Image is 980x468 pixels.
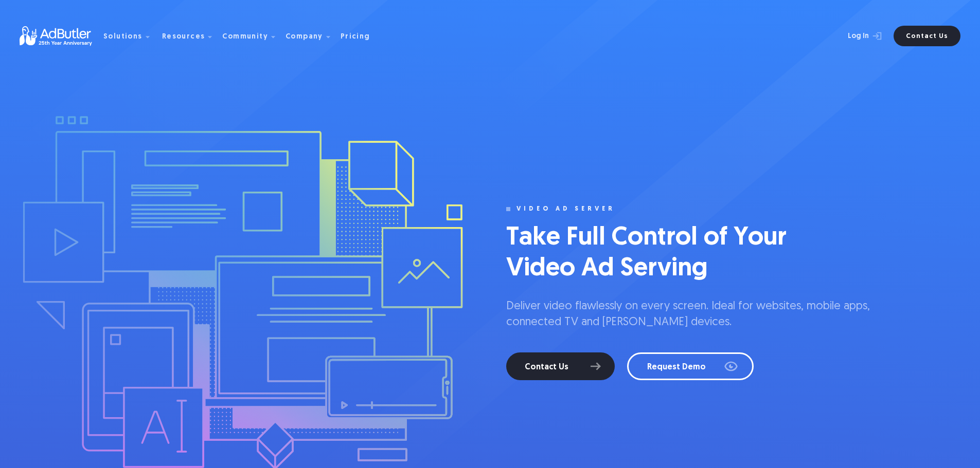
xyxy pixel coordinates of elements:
[516,205,615,213] div: video ad server
[286,33,323,41] div: Company
[506,223,815,285] h1: Take Full Control of Your Video Ad Serving
[162,33,205,41] div: Resources
[894,26,960,46] a: Contact Us
[103,33,142,41] div: Solutions
[506,352,615,380] a: Contact Us
[222,33,268,41] div: Community
[627,352,754,380] a: Request Demo
[821,26,887,46] a: Log In
[341,31,379,41] a: Pricing
[506,299,895,331] p: Deliver video flawlessly on every screen. Ideal for websites, mobile apps, connected TV and [PERS...
[341,33,370,41] div: Pricing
